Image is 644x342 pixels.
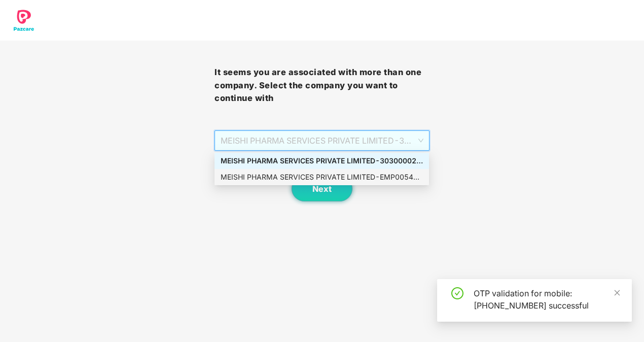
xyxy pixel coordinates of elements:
div: MEISHI PHARMA SERVICES PRIVATE LIMITED - EMP0054 - EMPLOYEE [221,172,423,183]
div: OTP validation for mobile: [PHONE_NUMBER] successful [474,287,620,312]
h3: It seems you are associated with more than one company. Select the company you want to continue with [214,66,429,105]
span: Next [312,184,332,194]
span: close [614,289,621,296]
button: Next [292,176,352,201]
span: MEISHI PHARMA SERVICES PRIVATE LIMITED - 303000028 - ADMIN [221,131,423,150]
div: MEISHI PHARMA SERVICES PRIVATE LIMITED - 303000028 - ADMIN [221,155,423,166]
span: check-circle [451,287,463,299]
